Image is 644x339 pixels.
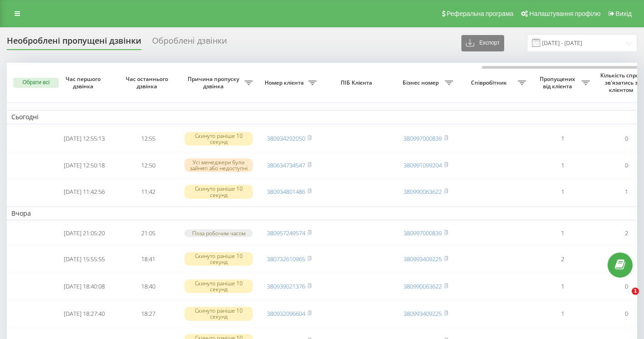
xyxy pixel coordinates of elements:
[613,288,635,309] iframe: Intercom live chat
[52,179,116,205] td: [DATE] 11:42:56
[116,273,180,299] td: 18:40
[267,229,305,237] a: 380957249574
[531,246,594,272] td: 2
[60,76,109,90] span: Час першого дзвінка
[52,222,116,244] td: [DATE] 21:05:20
[116,126,180,152] td: 12:55
[531,153,594,177] td: 1
[531,222,594,244] td: 1
[52,273,116,299] td: [DATE] 18:40:08
[184,279,253,293] div: Скинуто раніше 10 секунд
[184,252,253,266] div: Скинуто раніше 10 секунд
[116,246,180,272] td: 18:41
[531,179,594,205] td: 1
[13,78,59,88] button: Обрати всі
[529,10,600,17] span: Налаштування профілю
[267,255,305,263] a: 380732610965
[7,36,141,50] div: Необроблені пропущені дзвінки
[531,126,594,152] td: 1
[399,79,445,86] span: Бізнес номер
[404,187,442,196] a: 380990063622
[184,158,253,172] div: Усі менеджери були зайняті або недоступні
[267,161,305,169] a: 380634734547
[52,153,116,177] td: [DATE] 12:50:18
[616,10,632,17] span: Вихід
[116,153,180,177] td: 12:50
[462,79,518,86] span: Співробітник
[535,76,582,90] span: Пропущених від клієнта
[152,36,227,50] div: Оброблені дзвінки
[267,187,305,196] a: 380934801486
[52,126,116,152] td: [DATE] 12:55:13
[404,309,442,318] a: 380993409225
[404,161,442,169] a: 380991099204
[267,282,305,290] a: 380939021376
[404,282,442,290] a: 380990063622
[461,35,504,51] button: Експорт
[116,222,180,244] td: 21:05
[116,301,180,326] td: 18:27
[184,307,253,320] div: Скинуто раніше 10 секунд
[184,76,245,90] span: Причина пропуску дзвінка
[632,288,639,295] span: 1
[531,273,594,299] td: 1
[52,246,116,272] td: [DATE] 15:55:55
[404,255,442,263] a: 380993409225
[329,79,386,86] span: ПІБ Клієнта
[184,185,253,198] div: Скинуто раніше 10 секунд
[404,134,442,142] a: 380997000839
[262,79,308,86] span: Номер клієнта
[404,229,442,237] a: 380997000839
[531,301,594,326] td: 1
[123,76,173,90] span: Час останнього дзвінка
[267,134,305,142] a: 380934292050
[184,132,253,146] div: Скинуто раніше 10 секунд
[116,179,180,205] td: 11:42
[447,10,514,17] span: Реферальна програма
[52,301,116,326] td: [DATE] 18:27:40
[184,229,253,237] div: Поза робочим часом
[267,309,305,318] a: 380932096604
